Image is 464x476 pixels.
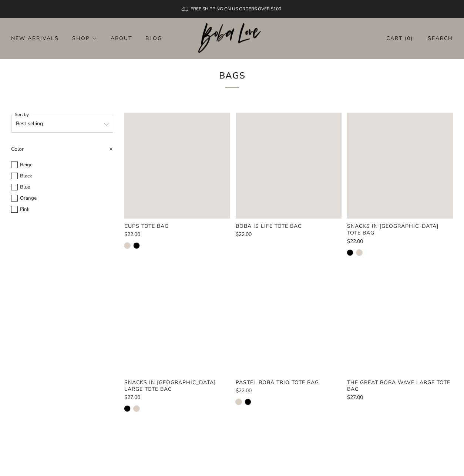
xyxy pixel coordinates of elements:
span: Color [11,146,24,153]
a: About [111,32,132,44]
h1: Bags [130,68,334,88]
label: Black [11,172,113,180]
product-card-title: Boba is Life Tote Bag [236,223,302,230]
label: Blue [11,183,113,192]
a: The Great Boba Wave Large Tote Bag [347,379,453,393]
a: $27.00 [347,395,453,400]
a: $22.00 [124,232,230,237]
span: $22.00 [124,231,140,238]
a: Shop [72,32,97,44]
span: $27.00 [124,394,140,401]
image-skeleton: Loading image: Soft Cream Cups Tote Bag [124,113,230,219]
a: Boba is Life Tote Bag [236,223,342,230]
span: $22.00 [347,238,363,245]
a: Black Snacks in Taiwan Tote Bag Loading image: Black Snacks in Taiwan Tote Bag [347,113,453,219]
a: $22.00 [347,239,453,244]
label: Beige [11,161,113,169]
a: New Arrivals [11,32,59,44]
image-skeleton: Loading image: Boba is Life Tote Bag [236,113,342,219]
a: $22.00 [236,232,342,237]
span: FREE SHIPPING ON US ORDERS OVER $100 [191,6,281,12]
a: Blog [145,32,162,44]
a: Search [428,32,453,44]
label: Orange [11,194,113,203]
a: Snacks in [GEOGRAPHIC_DATA] Large Tote Bag [124,379,230,393]
product-card-title: Snacks in [GEOGRAPHIC_DATA] Large Tote Bag [124,379,216,393]
a: Cart [386,32,413,44]
a: Boba Love [198,23,266,54]
a: Pastel Boba Trio Tote Bag [236,379,342,386]
img: Boba Love [198,23,266,53]
a: Soft Cream Cups Tote Bag Loading image: Soft Cream Cups Tote Bag [124,113,230,219]
a: $27.00 [124,395,230,400]
a: $22.00 [236,388,342,393]
span: $22.00 [236,387,252,394]
product-card-title: The Great Boba Wave Large Tote Bag [347,379,450,393]
product-card-title: Pastel Boba Trio Tote Bag [236,379,319,386]
items-count: 0 [407,35,411,42]
product-card-title: Cups Tote Bag [124,223,169,230]
a: Boba is Life Tote Bag Loading image: Boba is Life Tote Bag [236,113,342,219]
summary: Color [11,144,113,159]
product-card-title: Snacks in [GEOGRAPHIC_DATA] Tote Bag [347,223,438,236]
span: $22.00 [236,231,252,238]
span: $27.00 [347,394,363,401]
label: Pink [11,205,113,214]
a: Snacks in [GEOGRAPHIC_DATA] Tote Bag [347,223,453,236]
image-skeleton: Loading image: Black Snacks in Taiwan Tote Bag [347,113,453,219]
a: Cups Tote Bag [124,223,230,230]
